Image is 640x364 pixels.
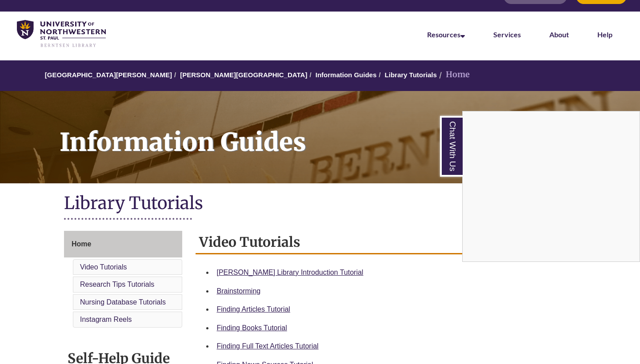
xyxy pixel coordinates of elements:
[427,30,465,39] a: Resources
[17,20,106,48] img: UNWSP Library Logo
[440,116,463,177] a: Chat With Us
[462,111,640,262] div: Chat With Us
[463,111,640,261] iframe: Chat Widget
[493,30,521,39] a: Services
[549,30,569,39] a: About
[597,30,612,39] a: Help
